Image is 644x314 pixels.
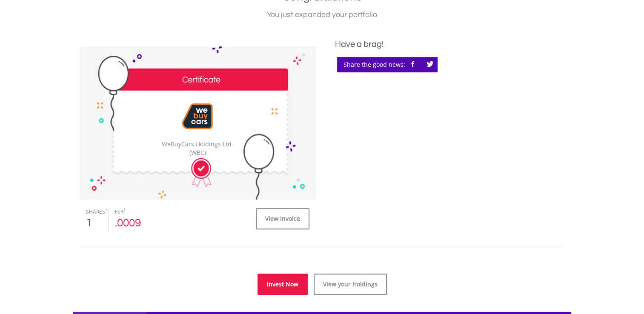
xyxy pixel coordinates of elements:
a: View your Holdings [314,274,387,295]
span: - (WBC) [189,140,234,157]
div: SHARES [86,208,102,215]
a: Invest Now [258,274,308,295]
div: Have a brag! [335,38,565,51]
div: 1 [86,215,102,231]
div: .0009 [115,215,143,231]
div: Share the good news: [337,57,438,72]
div: WeBuyCars Holdings Ltd [156,140,239,157]
div: You just expanded your portfolio [80,9,565,21]
sup: 1 [123,207,126,213]
div: FSR [115,208,143,215]
a: View Invoice [256,208,309,229]
sup: 1 [105,207,107,213]
img: EQU.ZA.WBC.png [166,97,229,136]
